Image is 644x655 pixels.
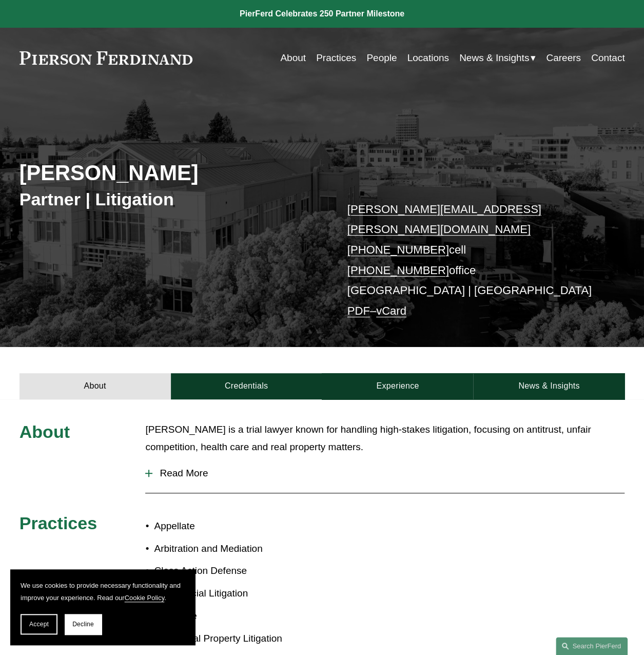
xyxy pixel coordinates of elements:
[125,594,165,602] a: Cookie Policy
[19,513,97,533] span: Practices
[473,373,625,399] a: News & Insights
[376,304,406,317] a: vCard
[347,203,541,236] a: [PERSON_NAME][EMAIL_ADDRESS][PERSON_NAME][DOMAIN_NAME]
[591,48,625,68] a: Contact
[556,637,628,655] a: Search this site
[154,630,322,647] p: Intellectual Property Litigation
[459,48,536,68] a: folder dropdown
[280,48,306,68] a: About
[347,199,600,321] p: cell office [GEOGRAPHIC_DATA] | [GEOGRAPHIC_DATA] –
[171,373,322,399] a: Credentials
[29,621,49,628] span: Accept
[19,188,322,210] h3: Partner | Litigation
[366,48,397,68] a: People
[347,264,449,277] a: [PHONE_NUMBER]
[154,517,322,535] p: Appellate
[322,373,473,399] a: Experience
[154,562,322,580] p: Class Action Defense
[154,585,322,602] p: Commercial Litigation
[459,49,529,67] span: News & Insights
[145,421,625,456] p: [PERSON_NAME] is a trial lawyer known for handling high-stakes litigation, focusing on antitrust,...
[407,48,448,68] a: Locations
[154,607,322,625] p: Insurance
[316,48,356,68] a: Practices
[10,569,195,645] section: Cookie banner
[154,540,322,557] p: Arbitration and Mediation
[546,48,581,68] a: Careers
[65,614,102,634] button: Decline
[19,160,322,186] h2: [PERSON_NAME]
[72,621,94,628] span: Decline
[145,460,625,487] button: Read More
[152,468,625,479] span: Read More
[19,373,171,399] a: About
[347,243,449,256] a: [PHONE_NUMBER]
[19,422,70,441] span: About
[347,304,370,317] a: PDF
[21,580,185,604] p: We use cookies to provide necessary functionality and improve your experience. Read our .
[21,614,57,634] button: Accept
